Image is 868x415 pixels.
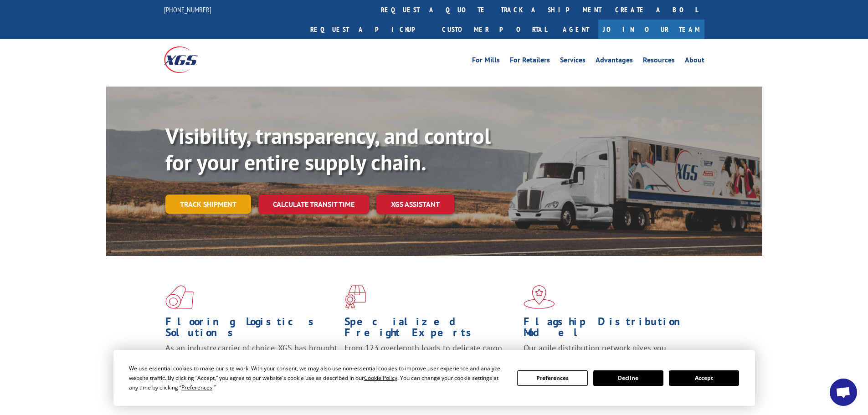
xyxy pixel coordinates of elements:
a: Open chat [830,379,857,406]
p: From 123 overlength loads to delicate cargo, our experienced staff knows the best way to move you... [344,343,517,383]
span: Our agile distribution network gives you nationwide inventory management on demand. [524,343,691,364]
a: Agent [554,20,598,39]
span: As an industry carrier of choice, XGS has brought innovation and dedication to flooring logistics... [165,343,337,375]
a: For Retailers [510,56,550,67]
a: Request a pickup [303,20,435,39]
img: xgs-icon-total-supply-chain-intelligence-red [165,285,194,309]
a: About [685,56,704,67]
button: Preferences [517,370,587,386]
div: We use essential cookies to make our site work. With your consent, we may also use non-essential ... [129,364,506,392]
a: XGS ASSISTANT [376,195,454,214]
h1: Specialized Freight Experts [344,316,517,343]
h1: Flooring Logistics Solutions [165,316,338,343]
button: Accept [669,370,739,386]
a: Join Our Team [598,20,704,39]
a: Advantages [596,56,633,67]
span: Cookie Policy [364,374,397,382]
a: Services [560,56,586,67]
img: xgs-icon-focused-on-flooring-red [344,285,366,309]
b: Visibility, transparency, and control for your entire supply chain. [165,122,491,176]
a: Resources [643,56,675,67]
a: Track shipment [165,195,251,214]
a: Calculate transit time [258,195,369,214]
div: Cookie Consent Prompt [113,350,755,406]
img: xgs-icon-flagship-distribution-model-red [524,285,555,309]
h1: Flagship Distribution Model [524,316,696,343]
span: Preferences [181,384,212,391]
a: Customer Portal [435,20,554,39]
a: For Mills [472,56,500,67]
a: [PHONE_NUMBER] [164,5,211,14]
button: Decline [593,370,663,386]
